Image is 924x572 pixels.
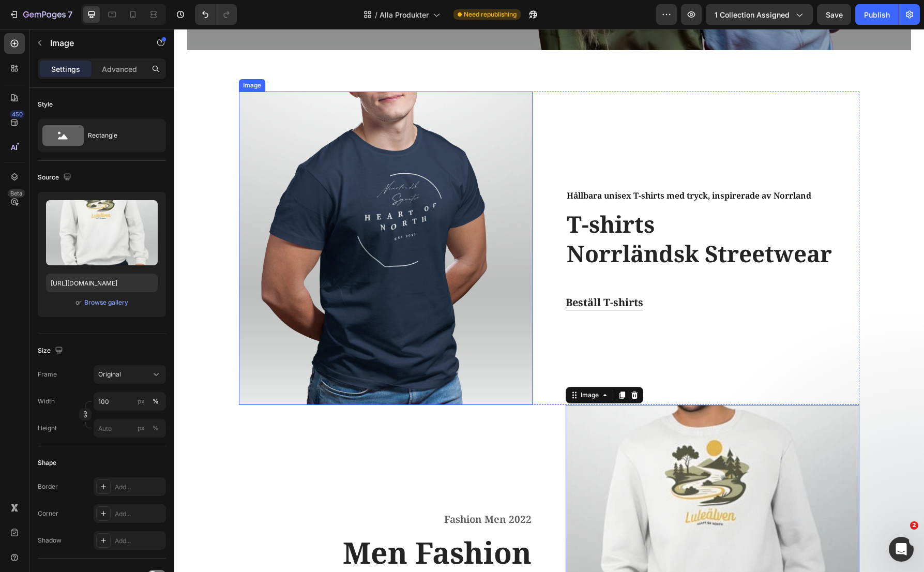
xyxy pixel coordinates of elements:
[10,110,25,118] div: 450
[404,362,427,371] div: Image
[50,37,138,49] p: Image
[115,483,163,492] div: Add...
[864,9,890,20] div: Publish
[910,521,918,530] span: 2
[66,483,357,498] p: Fashion Men 2022
[46,200,158,265] img: preview-image
[889,537,914,562] iframe: Intercom live chat
[115,509,163,519] div: Add...
[391,179,685,240] h2: T-shirts Norrländsk Streetwear
[464,10,517,19] span: Need republishing
[38,424,57,433] label: Height
[135,422,147,434] button: %
[51,64,80,74] p: Settings
[375,9,377,20] span: /
[826,10,843,19] span: Save
[153,424,159,433] div: %
[38,100,53,109] div: Style
[135,395,147,408] button: %
[38,509,58,518] div: Corner
[94,419,166,438] input: px%
[75,296,82,309] span: or
[98,370,121,379] span: Original
[38,536,62,545] div: Shadow
[94,392,166,411] input: px%
[38,344,65,358] div: Size
[102,64,137,74] p: Advanced
[38,370,57,379] label: Frame
[392,161,637,172] span: Hållbara unisex T-shirts med tryck, inspirerade av Norrland
[817,4,851,25] button: Save
[195,4,237,25] div: Undo/Redo
[84,297,129,308] button: Browse gallery
[88,124,151,147] div: Rectangle
[8,189,25,198] div: Beta
[84,298,128,307] div: Browse gallery
[68,8,72,21] p: 7
[174,29,924,572] iframe: Design area
[46,274,158,292] input: https://example.com/image.jpg
[94,365,166,384] button: Original
[38,397,55,406] label: Width
[149,395,162,408] button: px
[138,397,145,406] div: px
[4,4,77,25] button: 7
[38,482,58,491] div: Border
[715,9,790,20] span: 1 collection assigned
[149,422,162,434] button: px
[115,536,163,546] div: Add...
[38,171,73,185] div: Source
[706,4,813,25] button: 1 collection assigned
[855,4,899,25] button: Publish
[153,397,159,406] div: %
[380,9,429,20] span: Alla Produkter
[66,504,357,543] p: Men Fashion
[138,424,145,433] div: px
[391,266,469,281] a: Beställ T-shirts
[38,458,56,468] div: Shape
